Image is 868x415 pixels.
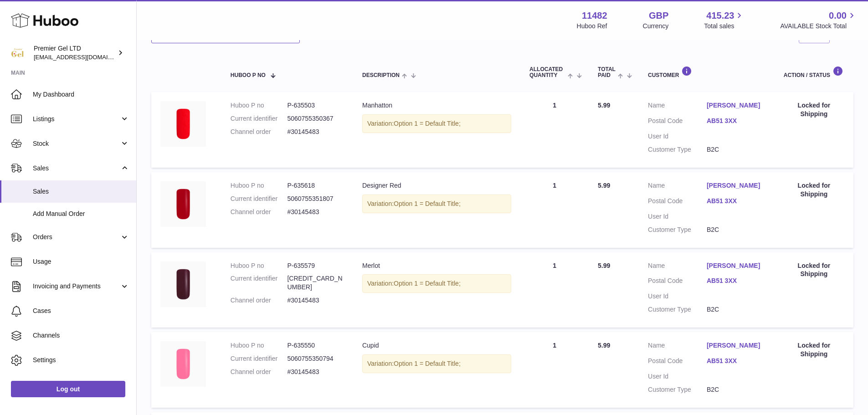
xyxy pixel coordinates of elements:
span: 5.99 [598,262,610,269]
dd: B2C [707,225,765,234]
dt: Name [648,181,707,192]
dt: Name [648,261,707,272]
img: internalAdmin-11482@internal.huboo.com [11,46,25,60]
dt: Current identifier [231,274,288,292]
span: Stock [33,139,120,148]
a: 415.23 Total sales [704,10,745,31]
div: Variation: [362,114,511,133]
span: AVAILABLE Stock Total [780,22,857,31]
dd: P-635618 [287,181,344,190]
img: 114821687606981.jpg [160,261,206,307]
a: [PERSON_NAME] [707,101,765,110]
span: 5.99 [598,182,610,189]
dt: Current identifier [231,114,288,123]
span: Option 1 = Default Title; [394,280,461,287]
span: Description [362,72,400,78]
dd: #30145483 [287,296,344,305]
div: Designer Red [362,181,511,190]
span: Listings [33,115,120,123]
div: Currency [643,22,669,31]
dt: Customer Type [648,305,707,314]
span: 415.23 [706,10,734,22]
img: 114821687605746.jpg [160,181,206,227]
img: 114821687606226.jpg [160,101,206,147]
dt: Channel order [231,208,288,216]
span: Sales [33,164,120,173]
img: 114821687606733.jpg [160,341,206,387]
dt: Huboo P no [231,181,288,190]
span: Invoicing and Payments [33,282,120,291]
dd: B2C [707,145,765,154]
div: Variation: [362,195,511,213]
td: 1 [520,92,589,168]
dt: Current identifier [231,195,288,203]
div: Variation: [362,354,511,373]
div: Locked for Shipping [784,181,844,199]
dt: Channel order [231,128,288,136]
span: Orders [33,233,120,241]
div: Locked for Shipping [784,101,844,118]
div: Action / Status [784,66,844,78]
td: 1 [520,332,589,408]
div: Customer [648,66,765,78]
dt: Postal Code [648,277,707,287]
dd: B2C [707,305,765,314]
span: [EMAIL_ADDRESS][DOMAIN_NAME] [34,53,134,61]
dd: 5060755351807 [287,195,344,203]
span: Option 1 = Default Title; [394,360,461,367]
strong: GBP [649,10,668,22]
dt: Channel order [231,368,288,376]
strong: 11482 [582,10,607,22]
dd: [CREDIT_CARD_NUMBER] [287,274,344,292]
span: Sales [33,187,129,196]
div: Merlot [362,261,511,270]
a: AB51 3XX [707,117,765,125]
dd: #30145483 [287,128,344,136]
div: Locked for Shipping [784,261,844,279]
span: Huboo P no [231,72,266,78]
dd: #30145483 [287,208,344,216]
dd: #30145483 [287,368,344,376]
span: ALLOCATED Quantity [529,67,565,78]
div: Cupid [362,341,511,350]
dt: User Id [648,132,707,141]
span: 5.99 [598,102,610,109]
dt: Postal Code [648,117,707,128]
span: Cases [33,307,129,315]
dt: Channel order [231,296,288,305]
dd: 5060755350367 [287,114,344,123]
span: Option 1 = Default Title; [394,120,461,127]
span: Usage [33,257,129,266]
div: Premier Gel LTD [34,44,116,61]
div: Variation: [362,274,511,293]
a: AB51 3XX [707,197,765,205]
dt: Name [648,341,707,352]
dt: Name [648,101,707,112]
span: Total paid [598,67,616,78]
dt: User Id [648,292,707,301]
dt: Postal Code [648,357,707,368]
a: 0.00 AVAILABLE Stock Total [780,10,857,31]
a: AB51 3XX [707,357,765,365]
span: Option 1 = Default Title; [394,200,461,207]
span: My Dashboard [33,90,129,99]
td: 1 [520,252,589,328]
dt: Postal Code [648,197,707,208]
dd: 5060755350794 [287,354,344,363]
div: Locked for Shipping [784,341,844,359]
span: Settings [33,356,129,364]
span: Total sales [704,22,745,31]
dt: User Id [648,212,707,221]
div: Manhatton [362,101,511,110]
a: AB51 3XX [707,277,765,285]
dt: Customer Type [648,385,707,394]
dt: User Id [648,372,707,381]
dt: Customer Type [648,145,707,154]
dd: P-635503 [287,101,344,110]
dt: Huboo P no [231,341,288,350]
span: Channels [33,331,129,340]
span: Add Manual Order [33,210,129,218]
dt: Current identifier [231,354,288,363]
dt: Customer Type [648,225,707,234]
dd: P-635579 [287,261,344,270]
